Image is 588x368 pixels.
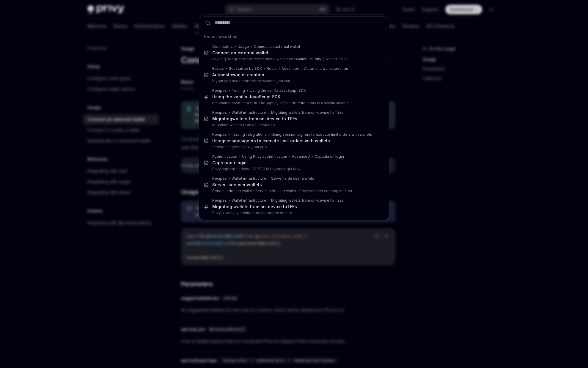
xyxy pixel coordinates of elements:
div: Using the vanilla JavaScript SDK [250,88,306,93]
div: user wallets [212,182,262,187]
b: core [298,101,306,105]
b: Captcha [212,160,230,165]
div: React [267,66,277,71]
div: Captcha on login [315,154,344,159]
div: Recipes [212,110,227,115]
div: Basics [212,66,224,71]
div: Connect an external wallet [212,50,268,56]
div: Recipes [212,198,227,203]
b: session [224,138,240,143]
div: Automatic wallet creation [304,66,348,71]
div: Usage [238,44,249,49]
p: Privy supports adding CAPTCHA to your login flow [212,167,375,171]
div: Recipes [212,176,227,181]
div: Wallet infrastructure [232,176,266,181]
div: wallets from on-device to TEEs [212,116,297,121]
b: Automatic [212,72,233,77]
div: Server-side user wallets [271,176,314,181]
div: Wallet infrastructure [232,110,266,115]
div: wallet creation [212,72,264,78]
b: TEE [287,204,295,209]
b: Server-side [212,182,236,187]
p: If your app uses embedded wallets, you can [212,79,375,83]
b: WalletListEntry [296,57,321,61]
p: Migrating wallets from on-device to [212,123,375,127]
div: Connectors [212,44,233,49]
div: Tooling [232,88,245,93]
div: Recipes [212,132,227,137]
p: the vanilla JavaScript SDK The @privy-io/js-sdk- library is a vanilla JavaSc [212,101,375,105]
span: Recent searches [204,34,237,40]
div: Get started by SDK [229,66,262,71]
div: Trading integrations [232,132,267,137]
div: Advanced [282,66,299,71]
div: Using signers to execute limit orders with wallets [212,138,330,143]
div: Wallet infrastructure [232,198,266,203]
div: Recipes [212,88,227,93]
p: Privy's security architecture leverages secure [212,211,375,215]
div: Migrating wallets from on-device to TEEs [271,198,344,203]
p: user wallets Server-side user wallets Privy enables creating self-cu [212,189,375,193]
div: Using session signers to execute limit orders with wallets [271,132,372,137]
div: Connect an external wallet [254,44,300,49]
div: Using the vanilla JavaScript SDK [212,94,280,99]
p: Session signers allow your app [212,145,375,149]
b: Server-side [212,189,233,193]
p: async ({ suggestedAddress?: string, walletList?: [], walletChainT [212,57,375,61]
div: on login [212,160,247,165]
div: Advanced [292,154,310,159]
div: Migrating wallets from on-device to TEEs [271,110,344,115]
div: Migrating wallets from on-device to s [212,204,297,209]
div: Authentication [212,154,237,159]
div: Using Privy authentication [242,154,287,159]
b: Migrating [212,116,232,121]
